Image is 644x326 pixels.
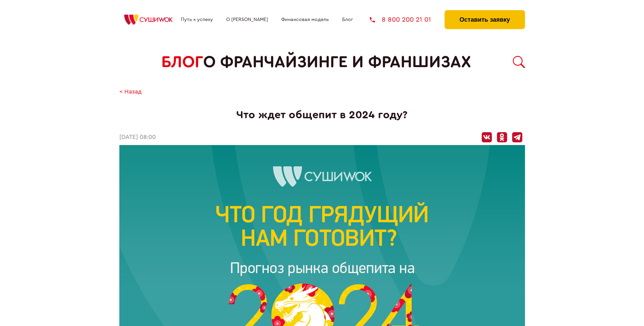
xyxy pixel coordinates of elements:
a: Путь к успеху [181,17,213,22]
button: Оставить заявку [445,10,525,29]
a: Финансовая модель [281,17,329,22]
a: 8 800 200 21 01 [370,16,431,23]
span: 8 800 200 21 01 [382,16,431,23]
time: [DATE] 08:00 [119,134,156,141]
h1: Что ждет общепит в 2024 году? [119,109,525,121]
a: < Назад [119,88,142,96]
span: БЛОГ [161,53,203,72]
a: О [PERSON_NAME] [226,17,268,22]
a: Блог [342,17,353,22]
span: о франчайзинге и франшизах [203,53,471,72]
